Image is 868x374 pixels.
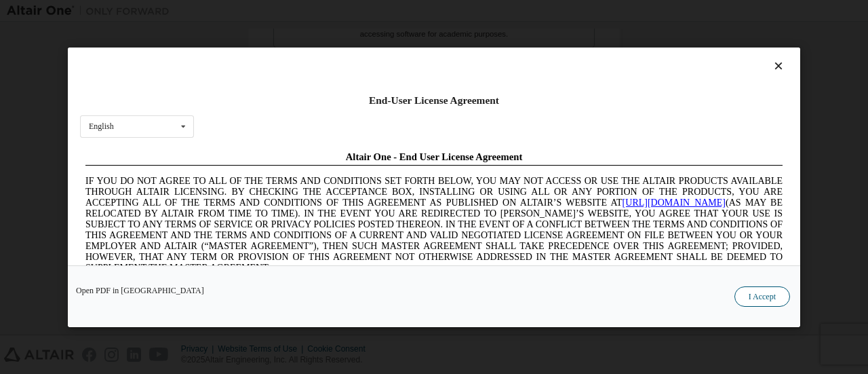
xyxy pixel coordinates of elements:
div: End-User License Agreement [80,94,788,107]
button: I Accept [734,286,790,306]
span: Altair One - End User License Agreement [266,5,443,16]
a: Open PDF in [GEOGRAPHIC_DATA] [76,286,204,294]
a: [URL][DOMAIN_NAME] [542,52,646,62]
span: IF YOU DO NOT AGREE TO ALL OF THE TERMS AND CONDITIONS SET FORTH BELOW, YOU MAY NOT ACCESS OR USE... [5,30,703,127]
div: English [89,122,114,130]
span: Lore Ipsumd Sit Ame Cons Adipisc Elitseddo (“Eiusmodte”) in utlabor Etdolo Magnaaliqua Eni. (“Adm... [5,138,703,236]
